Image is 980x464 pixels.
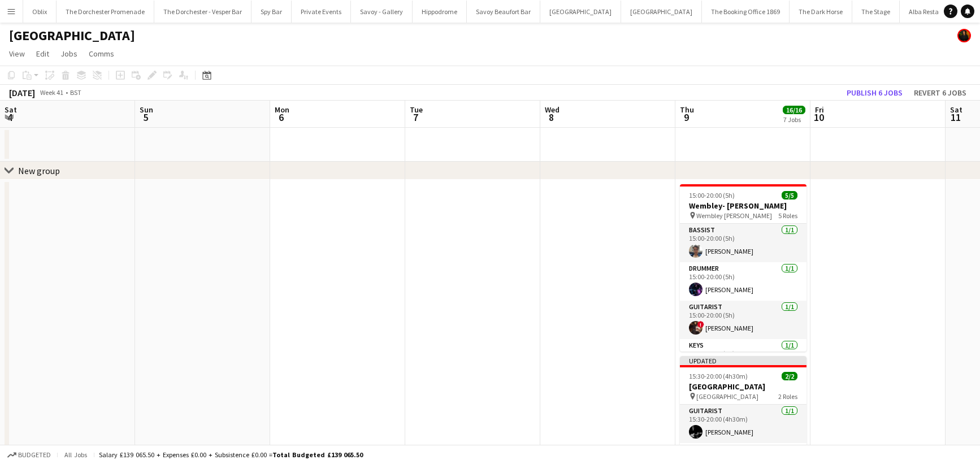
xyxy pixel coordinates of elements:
[621,1,702,23] button: [GEOGRAPHIC_DATA]
[32,46,54,61] a: Edit
[696,211,772,220] span: Wembley [PERSON_NAME]
[89,49,114,59] span: Comms
[138,111,153,124] span: 5
[140,105,153,115] span: Sun
[410,105,423,115] span: Tue
[5,46,29,61] a: View
[3,111,17,124] span: 4
[680,201,806,211] h3: Wembley- [PERSON_NAME]
[957,29,971,42] app-user-avatar: Celine Amara
[23,1,57,23] button: Oblix
[778,392,797,401] span: 2 Roles
[408,111,423,124] span: 7
[680,381,806,392] h3: [GEOGRAPHIC_DATA]
[948,111,962,124] span: 11
[6,449,53,461] button: Budgeted
[251,1,292,23] button: Spy Bar
[680,339,806,378] app-card-role: Keys1/115:00-20:00 (5h)
[842,85,907,100] button: Publish 6 jobs
[9,87,35,98] div: [DATE]
[680,356,806,365] div: Updated
[697,321,704,328] span: !
[778,211,797,220] span: 5 Roles
[783,106,805,114] span: 16/16
[60,49,77,59] span: Jobs
[783,115,805,124] div: 7 Jobs
[36,49,49,59] span: Edit
[689,372,748,380] span: 15:30-20:00 (4h30m)
[292,1,351,23] button: Private Events
[680,262,806,301] app-card-role: Drummer1/115:00-20:00 (5h)[PERSON_NAME]
[678,111,694,124] span: 9
[852,1,900,23] button: The Stage
[57,1,154,23] button: The Dorchester Promenade
[18,165,60,176] div: New group
[815,105,824,115] span: Fri
[351,1,413,23] button: Savoy - Gallery
[950,105,962,115] span: Sat
[782,191,797,200] span: 5/5
[680,184,806,352] app-job-card: 15:00-20:00 (5h)5/5Wembley- [PERSON_NAME] Wembley [PERSON_NAME]5 RolesBassist1/115:00-20:00 (5h)[...
[680,105,694,115] span: Thu
[680,405,806,443] app-card-role: Guitarist1/115:30-20:00 (4h30m)[PERSON_NAME]
[702,1,790,23] button: The Booking Office 1869
[909,85,971,100] button: Revert 6 jobs
[62,450,89,459] span: All jobs
[272,450,363,459] span: Total Budgeted £139 065.50
[275,105,289,115] span: Mon
[782,372,797,380] span: 2/2
[900,1,965,23] button: Alba Restaurant
[696,392,758,401] span: [GEOGRAPHIC_DATA]
[689,191,735,200] span: 15:00-20:00 (5h)
[467,1,540,23] button: Savoy Beaufort Bar
[56,46,82,61] a: Jobs
[273,111,289,124] span: 6
[680,301,806,339] app-card-role: Guitarist1/115:00-20:00 (5h)![PERSON_NAME]
[154,1,251,23] button: The Dorchester - Vesper Bar
[790,1,852,23] button: The Dark Horse
[680,224,806,262] app-card-role: Bassist1/115:00-20:00 (5h)[PERSON_NAME]
[18,451,51,459] span: Budgeted
[543,111,560,124] span: 8
[540,1,621,23] button: [GEOGRAPHIC_DATA]
[84,46,119,61] a: Comms
[99,450,363,459] div: Salary £139 065.50 + Expenses £0.00 + Subsistence £0.00 =
[9,27,135,44] h1: [GEOGRAPHIC_DATA]
[813,111,824,124] span: 10
[9,49,25,59] span: View
[5,105,17,115] span: Sat
[413,1,467,23] button: Hippodrome
[37,88,66,97] span: Week 41
[70,88,81,97] div: BST
[545,105,560,115] span: Wed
